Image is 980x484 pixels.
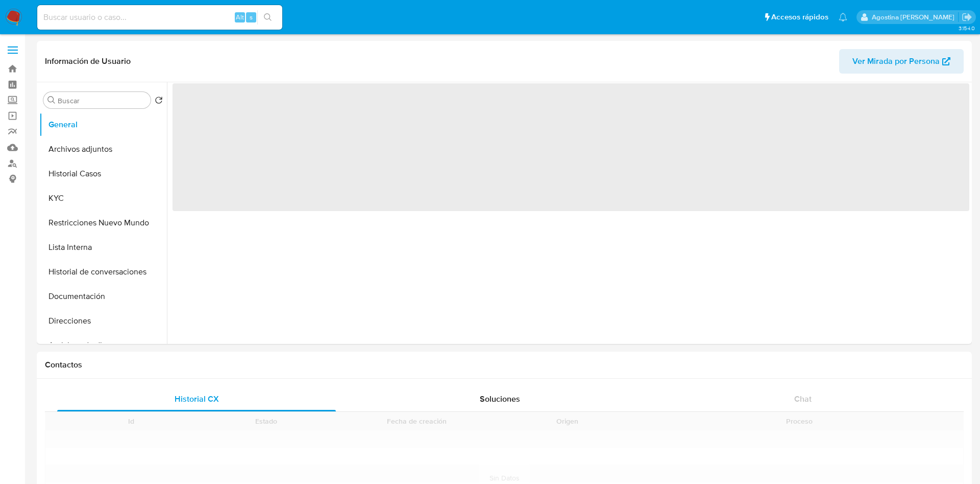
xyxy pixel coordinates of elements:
button: Documentación [39,284,167,309]
button: Restricciones Nuevo Mundo [39,211,167,235]
button: Archivos adjuntos [39,137,167,162]
span: Soluciones [480,393,520,405]
button: Direcciones [39,309,167,333]
span: Ver Mirada por Persona [852,49,940,74]
input: Buscar [58,96,146,105]
button: Anticipos de dinero [39,333,167,358]
span: Chat [794,393,812,405]
button: Buscar [47,96,56,104]
h1: Información de Usuario [45,56,131,66]
span: ‌ [173,83,969,211]
button: Historial Casos [39,162,167,186]
span: s [250,12,253,22]
button: Lista Interna [39,235,167,260]
input: Buscar usuario o caso... [37,11,282,24]
button: search-icon [257,10,278,25]
button: Ver Mirada por Persona [839,49,964,74]
p: agostina.faruolo@mercadolibre.com [872,12,958,22]
span: Alt [236,12,244,22]
button: Historial de conversaciones [39,260,167,284]
h1: Contactos [45,360,964,370]
button: Volver al orden por defecto [155,96,163,107]
span: Accesos rápidos [771,12,828,22]
button: KYC [39,186,167,211]
a: Salir [962,12,972,22]
button: General [39,112,167,137]
a: Notificaciones [839,13,847,21]
span: Historial CX [175,393,219,405]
